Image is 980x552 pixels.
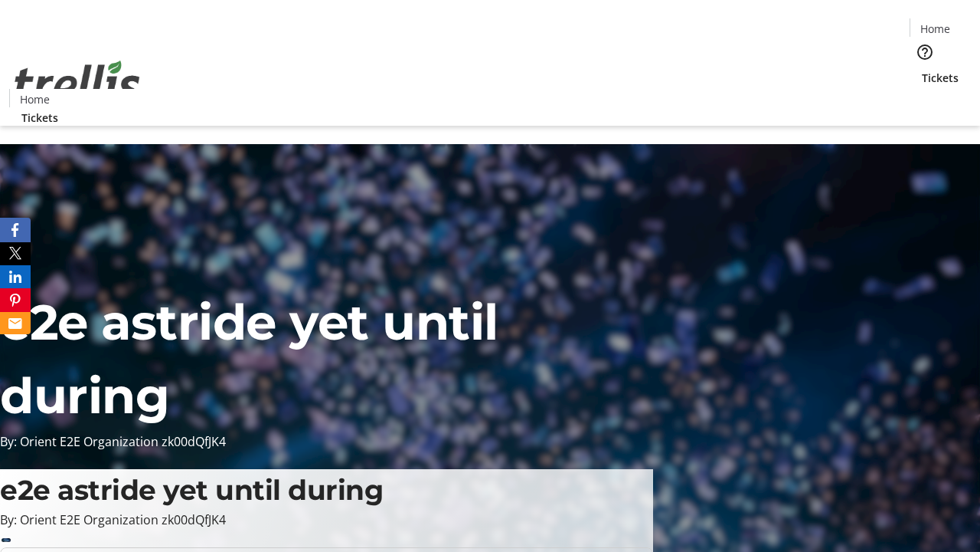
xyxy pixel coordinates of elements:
span: Tickets [21,110,58,126]
a: Tickets [910,70,971,86]
button: Cart [910,86,940,117]
span: Tickets [922,70,959,86]
a: Home [910,21,959,37]
span: Home [20,91,50,107]
img: Orient E2E Organization zk00dQfJK4's Logo [9,44,145,120]
span: Home [920,21,950,37]
button: Help [910,37,940,67]
a: Home [10,91,59,107]
a: Tickets [9,110,70,126]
